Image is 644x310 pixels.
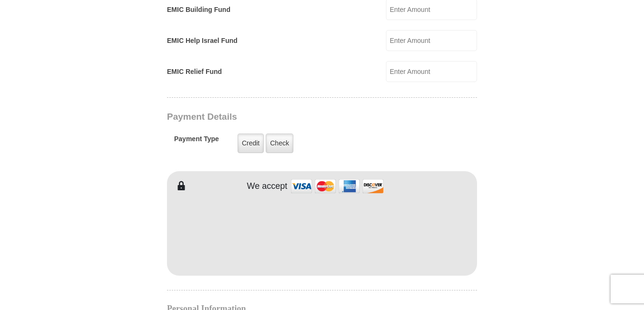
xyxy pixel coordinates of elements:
[238,134,264,153] label: Credit
[247,181,288,192] h4: We accept
[386,61,477,82] input: Enter Amount
[167,67,222,77] label: EMIC Relief Fund
[167,36,238,46] label: EMIC Help Israel Fund
[174,135,219,148] h5: Payment Type
[167,5,230,15] label: EMIC Building Fund
[266,134,293,153] label: Check
[167,112,410,123] h3: Payment Details
[386,30,477,51] input: Enter Amount
[290,176,385,196] img: credit cards accepted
